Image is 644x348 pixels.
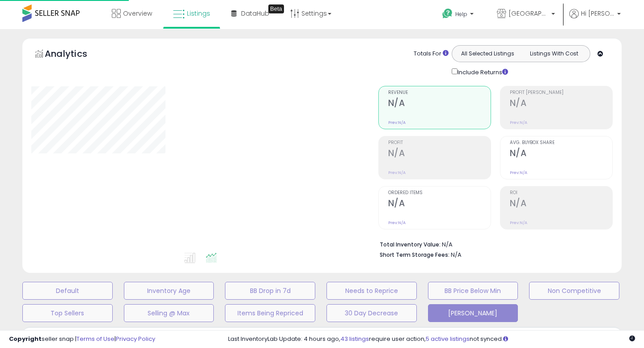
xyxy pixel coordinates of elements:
[510,98,612,110] h2: N/A
[414,50,449,58] div: Totals For
[388,90,491,95] span: Revenue
[388,198,491,210] h2: N/A
[241,9,269,18] span: DataHub
[451,250,462,259] span: N/A
[388,98,491,110] h2: N/A
[388,220,406,225] small: Prev: N/A
[380,241,441,248] b: Total Inventory Value:
[124,304,214,322] button: Selling @ Max
[388,140,491,145] span: Profit
[268,4,284,13] div: Tooltip anchor
[380,251,449,259] b: Short Term Storage Fees:
[445,67,519,77] div: Include Returns
[510,191,612,195] span: ROI
[225,282,315,300] button: BB Drop in 7d
[124,282,214,300] button: Inventory Age
[326,282,417,300] button: Needs to Reprice
[435,1,483,29] a: Help
[388,148,491,160] h2: N/A
[581,9,614,18] span: Hi [PERSON_NAME]
[455,10,467,18] span: Help
[510,170,527,175] small: Prev: N/A
[442,8,453,19] i: Get Help
[388,120,406,125] small: Prev: N/A
[510,90,612,95] span: Profit [PERSON_NAME]
[123,9,152,18] span: Overview
[521,48,587,59] button: Listings With Cost
[428,304,518,322] button: [PERSON_NAME]
[380,238,606,249] li: N/A
[510,140,612,145] span: Avg. Buybox Share
[508,9,549,18] span: [GEOGRAPHIC_DATA]
[388,191,491,195] span: Ordered Items
[9,335,155,344] div: seller snap | |
[22,304,113,322] button: Top Sellers
[510,120,527,125] small: Prev: N/A
[529,282,619,300] button: Non Competitive
[569,9,621,29] a: Hi [PERSON_NAME]
[45,47,105,62] h5: Analytics
[510,198,612,210] h2: N/A
[454,48,521,59] button: All Selected Listings
[22,282,113,300] button: Default
[187,9,210,18] span: Listings
[9,335,42,343] strong: Copyright
[510,148,612,160] h2: N/A
[510,220,527,225] small: Prev: N/A
[225,304,315,322] button: Items Being Repriced
[428,282,518,300] button: BB Price Below Min
[326,304,417,322] button: 30 Day Decrease
[388,170,406,175] small: Prev: N/A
